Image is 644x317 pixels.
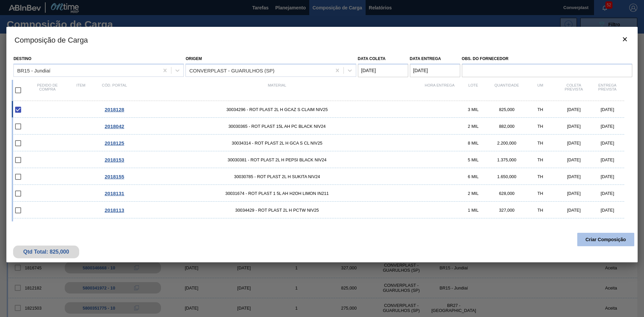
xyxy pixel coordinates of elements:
[524,83,557,97] div: UM
[591,208,624,213] div: [DATE]
[557,107,591,112] div: [DATE]
[98,140,131,146] div: Ir para o Pedido
[591,124,624,129] div: [DATE]
[17,67,50,73] div: BR15 - Jundiaí
[105,174,124,179] span: 2018155
[457,157,490,162] div: 5 MIL
[98,174,131,179] div: Ir para o Pedido
[490,174,524,179] div: 1.650,000
[557,208,591,213] div: [DATE]
[64,83,98,97] div: Item
[457,83,490,97] div: Lote
[13,56,31,61] label: Destino
[410,56,441,61] label: Data entrega
[185,56,202,61] label: Origem
[105,191,124,196] span: 2018131
[524,208,557,213] div: TH
[524,124,557,129] div: TH
[98,107,131,112] div: Ir para o Pedido
[131,191,423,196] span: 30031674 - ROT PLAST 1 5L AH H2OH LIMON IN211
[105,107,124,112] span: 2018128
[490,83,524,97] div: Quantidade
[358,56,386,61] label: Data coleta
[557,124,591,129] div: [DATE]
[557,191,591,196] div: [DATE]
[131,124,423,129] span: 30030365 - ROT PLAST 15L AH PC BLACK NIV24
[490,124,524,129] div: 882,000
[457,107,490,112] div: 3 MIL
[490,191,524,196] div: 628,000
[591,83,624,97] div: Entrega Prevista
[131,174,423,179] span: 30030785 - ROT PLAST 2L H SUKITA NIV24
[490,157,524,162] div: 1.375,000
[131,107,423,112] span: 30034296 - ROT PLAST 2L H GCAZ S CLAIM NIV25
[98,207,131,213] div: Ir para o Pedido
[457,141,490,146] div: 8 MIL
[98,191,131,196] div: Ir para o Pedido
[557,157,591,162] div: [DATE]
[591,174,624,179] div: [DATE]
[105,207,124,213] span: 2018113
[98,123,131,129] div: Ir para o Pedido
[105,157,124,163] span: 2018153
[131,83,423,97] div: Material
[98,157,131,163] div: Ir para o Pedido
[131,208,423,213] span: 30034429 - ROT PLAST 2L H PCTW NIV25
[105,123,124,129] span: 2018042
[490,107,524,112] div: 825,000
[457,208,490,213] div: 1 MIL
[591,157,624,162] div: [DATE]
[358,64,408,77] input: dd/mm/yyyy
[490,141,524,146] div: 2.200,000
[524,191,557,196] div: TH
[18,249,74,255] div: Qtd Total: 825,000
[490,208,524,213] div: 327,000
[524,157,557,162] div: TH
[457,124,490,129] div: 2 MIL
[577,233,634,246] button: Criar Composição
[410,64,460,77] input: dd/mm/yyyy
[98,83,131,97] div: Cód. Portal
[462,54,632,64] label: Obs. do Fornecedor
[105,140,124,146] span: 2018125
[591,191,624,196] div: [DATE]
[6,27,638,52] h3: Composição de Carga
[557,174,591,179] div: [DATE]
[557,83,591,97] div: Coleta Prevista
[591,141,624,146] div: [DATE]
[189,67,274,73] div: CONVERPLAST - GUARULHOS (SP)
[557,141,591,146] div: [DATE]
[524,107,557,112] div: TH
[524,141,557,146] div: TH
[131,157,423,162] span: 30030381 - ROT PLAST 2L H PEPSI BLACK NIV24
[31,83,64,97] div: Pedido de compra
[457,191,490,196] div: 2 MIL
[591,107,624,112] div: [DATE]
[131,141,423,146] span: 30034314 - ROT PLAST 2L H GCA S CL NIV25
[423,83,457,97] div: Hora Entrega
[524,174,557,179] div: TH
[457,174,490,179] div: 6 MIL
